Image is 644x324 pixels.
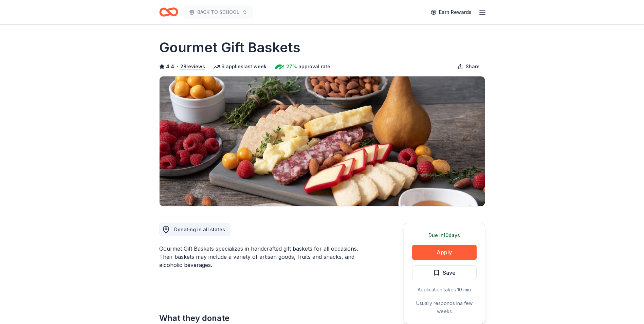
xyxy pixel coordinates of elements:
span: Donating in all states [174,227,225,232]
span: BACK TO SCHOOL [197,8,239,16]
button: BACK TO SCHOOL [184,5,253,19]
a: Earn Rewards [427,6,476,18]
img: Image for Gourmet Gift Baskets [160,76,485,206]
button: Save [412,265,477,280]
span: • [176,64,178,69]
span: 4.4 [166,62,174,71]
div: 9 applies last week [213,62,266,71]
button: Apply [412,245,477,260]
h1: Gourmet Gift Baskets [159,38,300,57]
span: Save [443,268,456,277]
span: 27% [286,62,297,71]
button: 28reviews [180,62,205,71]
div: Due in 10 days [412,231,477,239]
h2: What they donate [159,313,371,324]
a: Home [159,4,178,20]
span: approval rate [298,62,330,71]
div: Application takes 10 min [412,286,477,294]
button: Share [452,60,485,73]
div: Usually responds in a few weeks [412,299,477,316]
div: Gourmet Gift Baskets specializes in handcrafted gift baskets for all occasions. Their baskets may... [159,245,371,269]
span: Share [466,62,480,71]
